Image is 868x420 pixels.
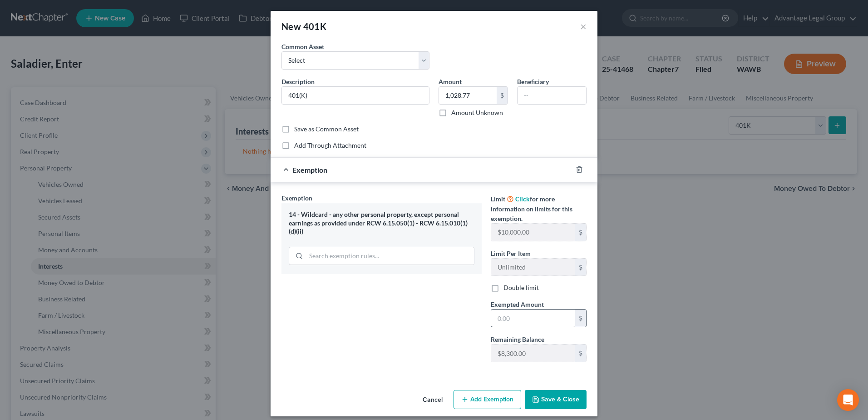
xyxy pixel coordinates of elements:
label: Limit Per Item [491,249,531,258]
div: $ [575,345,586,362]
div: $ [575,224,586,241]
button: Cancel [415,391,450,409]
div: $ [575,310,586,327]
input: 0.00 [491,310,575,327]
input: -- [491,345,575,362]
label: Double limit [503,283,539,292]
div: 14 - Wildcard - any other personal property, except personal earnings as provided under RCW 6.15.... [289,210,474,236]
label: Add Through Attachment [294,141,366,150]
input: -- [491,224,575,241]
label: Amount [439,77,462,86]
div: $ [497,87,508,104]
span: for more information on limits for this exemption. [491,195,572,222]
div: New 401K [281,20,326,33]
label: Remaining Balance [491,335,544,344]
span: Exemption [292,165,327,174]
span: Description [281,78,315,85]
input: 0.00 [439,87,497,104]
div: Open Intercom Messenger [837,389,859,411]
input: Describe... [282,87,429,104]
span: Exempted Amount [491,300,544,308]
label: Beneficiary [517,77,549,86]
span: Exemption [281,194,312,202]
input: -- [491,259,575,276]
label: Amount Unknown [451,108,503,117]
label: Save as Common Asset [294,125,359,134]
input: Search exemption rules... [306,247,474,265]
button: × [580,21,587,32]
button: Save & Close [525,390,587,409]
a: Click [515,195,530,203]
label: Common Asset [281,42,324,51]
div: $ [575,259,586,276]
span: Limit [491,195,505,203]
input: -- [518,87,586,104]
button: Add Exemption [454,390,521,409]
